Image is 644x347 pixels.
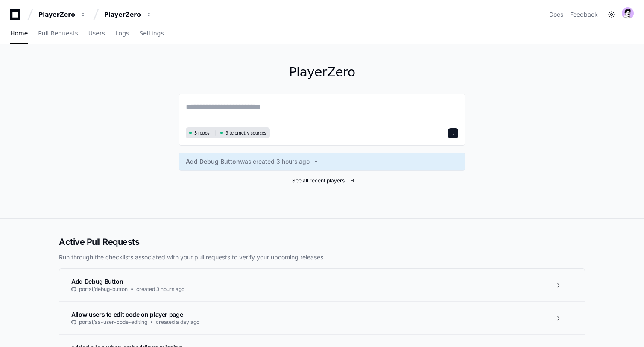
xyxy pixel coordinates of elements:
span: Settings [139,31,164,36]
a: Settings [139,24,164,44]
span: Add Debug Button [71,278,123,285]
button: PlayerZero [101,7,155,22]
h2: Active Pull Requests [59,236,585,248]
a: Home [10,24,28,44]
a: Logs [115,24,129,44]
span: Allow users to edit code on player page [71,311,183,318]
p: Run through the checklists associated with your pull requests to verify your upcoming releases. [59,253,585,262]
span: Users [88,31,105,36]
a: See all recent players [179,177,465,184]
a: Users [88,24,105,44]
img: avatar [622,7,634,19]
a: Pull Requests [38,24,78,44]
a: Add Debug Buttonportal/debug-buttoncreated 3 hours ago [59,269,585,301]
h1: PlayerZero [179,65,465,80]
span: Pull Requests [38,31,78,36]
span: created 3 hours ago [136,286,184,293]
span: 9 telemetry sources [225,130,266,136]
span: Pylon [565,272,583,279]
span: portal/debug-button [79,286,128,293]
span: Logs [115,31,129,36]
span: Home [10,31,28,36]
span: See all recent players [292,177,345,184]
span: Add Debug Button [186,157,240,166]
button: PlayerZero [35,7,90,22]
span: created a day ago [156,319,199,326]
a: Allow users to edit code on player pageportal/aa-user-code-editingcreated a day ago [59,301,585,334]
span: was created 3 hours ago [240,157,310,166]
a: Docs [549,10,563,19]
a: Powered byPylon [540,272,583,279]
span: 5 repos [194,130,210,136]
div: PlayerZero [104,10,141,19]
a: Add Debug Buttonwas created 3 hours ago [186,157,458,166]
div: PlayerZero [38,10,75,19]
span: portal/aa-user-code-editing [79,319,147,326]
button: Feedback [570,10,598,19]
